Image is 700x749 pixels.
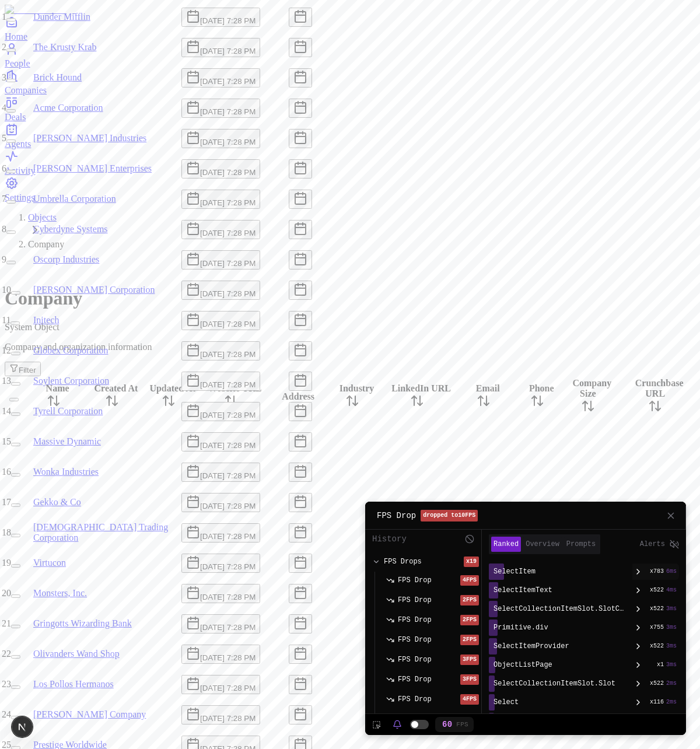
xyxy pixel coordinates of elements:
[200,350,256,359] span: [DATE] 7:28 PM
[181,584,260,603] button: [DATE] 7:28 PM
[33,618,132,628] a: Gringotts Wizarding Bank
[2,224,6,234] span: 8
[200,289,256,298] span: [DATE] 7:28 PM
[200,471,256,480] span: [DATE] 7:28 PM
[2,103,6,113] span: 4
[181,614,260,633] button: [DATE] 7:28 PM
[200,623,256,632] span: [DATE] 7:28 PM
[2,72,6,82] span: 3
[181,372,260,391] button: [DATE] 7:28 PM
[33,436,101,446] a: Massive Dynamic
[2,618,11,628] span: 21
[2,133,6,143] span: 5
[200,259,256,268] span: [DATE] 7:28 PM
[200,441,256,450] span: [DATE] 7:28 PM
[33,133,146,143] a: [PERSON_NAME] Industries
[2,315,10,325] span: 11
[33,163,152,173] a: [PERSON_NAME] Enterprises
[2,406,11,416] span: 14
[33,345,108,355] a: Globex Corporation
[33,709,146,719] a: [PERSON_NAME] Company
[33,254,99,264] a: Oscorp Industries
[2,285,11,295] span: 10
[2,497,11,507] span: 17
[181,523,260,542] button: [DATE] 7:28 PM
[200,138,256,146] span: [DATE] 7:28 PM
[33,224,108,234] a: Cyberdyne Systems
[200,380,256,389] span: [DATE] 7:28 PM
[33,679,114,689] a: Los Pollos Hermanos
[33,467,99,477] a: Wonka Industries
[2,679,11,689] span: 23
[181,705,260,724] button: [DATE] 7:28 PM
[33,12,90,22] a: Dunder Mifflin
[200,714,256,723] span: [DATE] 7:28 PM
[2,42,6,52] span: 2
[2,163,6,173] span: 6
[33,103,103,113] a: Acme Corporation
[2,527,11,537] span: 18
[2,254,6,264] span: 9
[2,12,6,22] span: 1
[200,168,256,177] span: [DATE] 7:28 PM
[181,311,260,330] button: [DATE] 7:28 PM
[33,522,168,542] a: [DEMOGRAPHIC_DATA] Trading Corporation
[181,554,260,573] button: [DATE] 7:28 PM
[2,588,11,598] span: 20
[33,497,81,507] a: Gekko & Co
[200,77,256,86] span: [DATE] 7:28 PM
[181,402,260,421] button: [DATE] 7:28 PM
[200,107,256,116] span: [DATE] 7:28 PM
[2,709,11,719] span: 24
[181,675,260,694] button: [DATE] 7:28 PM
[2,376,11,386] span: 13
[33,72,82,82] a: Brick Hound
[33,558,66,568] a: Virtucon
[181,341,260,360] button: [DATE] 7:28 PM
[181,38,260,57] button: [DATE] 7:28 PM
[200,684,256,692] span: [DATE] 7:28 PM
[200,593,256,601] span: [DATE] 7:28 PM
[181,493,260,512] button: [DATE] 7:28 PM
[2,436,11,446] span: 15
[200,198,256,207] span: [DATE] 7:28 PM
[2,345,11,355] span: 12
[200,411,256,419] span: [DATE] 7:28 PM
[181,463,260,482] button: [DATE] 7:28 PM
[200,16,256,25] span: [DATE] 7:28 PM
[181,159,260,178] button: [DATE] 7:28 PM
[181,250,260,269] button: [DATE] 7:28 PM
[181,99,260,118] button: [DATE] 7:28 PM
[33,406,103,416] a: Tyrell Corporation
[200,562,256,571] span: [DATE] 7:28 PM
[200,532,256,541] span: [DATE] 7:28 PM
[2,194,6,204] span: 7
[2,558,11,568] span: 19
[181,645,260,664] button: [DATE] 7:28 PM
[200,320,256,328] span: [DATE] 7:28 PM
[33,42,96,52] a: The Krusty Krab
[181,129,260,148] button: [DATE] 7:28 PM
[181,190,260,209] button: [DATE] 7:28 PM
[181,220,260,239] button: [DATE] 7:28 PM
[181,281,260,300] button: [DATE] 7:28 PM
[200,47,256,55] span: [DATE] 7:28 PM
[181,432,260,452] button: [DATE] 7:28 PM
[33,315,59,325] a: Initech
[200,229,256,237] span: [DATE] 7:28 PM
[200,502,256,510] span: [DATE] 7:28 PM
[181,68,260,87] button: [DATE] 7:28 PM
[181,8,260,27] button: [DATE] 7:28 PM
[33,588,87,598] a: Monsters, Inc.
[33,649,120,659] a: Olivanders Wand Shop
[33,376,109,386] a: Soylent Corporation
[33,194,116,204] a: Umbrella Corporation
[2,467,11,477] span: 16
[33,285,155,295] a: [PERSON_NAME] Corporation
[200,653,256,662] span: [DATE] 7:28 PM
[2,649,11,659] span: 22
